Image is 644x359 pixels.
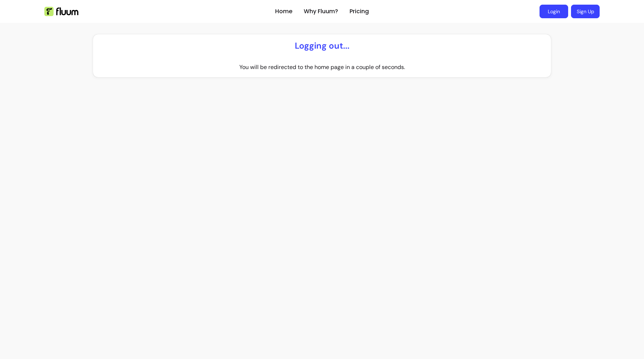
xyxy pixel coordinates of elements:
a: Login [540,5,568,18]
a: Home [275,7,292,16]
img: Fluum Logo [44,7,78,16]
p: You will be redirected to the home page in a couple of seconds. [239,63,405,72]
a: Sign Up [571,5,600,18]
a: Pricing [350,7,369,16]
p: Logging out... [295,40,350,51]
a: Why Fluum? [304,7,338,16]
